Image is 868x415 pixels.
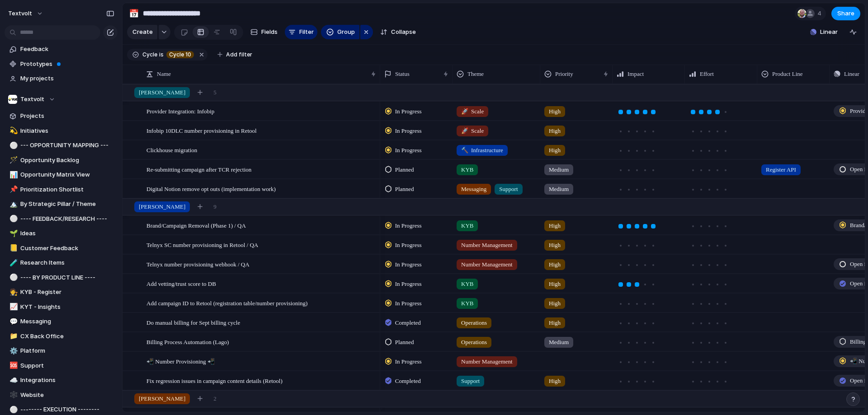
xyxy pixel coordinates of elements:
span: In Progress [395,241,422,250]
span: is [159,51,164,59]
span: --- OPPORTUNITY MAPPING --- [20,141,114,150]
span: Completed [395,377,421,386]
span: Planned [395,165,414,174]
div: ⚪ [9,140,16,151]
span: [PERSON_NAME] [139,88,185,97]
span: KYB [461,280,473,289]
a: 🧑‍⚖️KYB - Register [5,285,118,299]
span: Initiatives [20,126,114,135]
button: 💬 [8,317,17,326]
span: Add filter [226,51,252,59]
a: ⚪--- OPPORTUNITY MAPPING --- [5,139,118,152]
span: Scale [461,126,484,135]
button: 💫 [8,126,17,135]
span: Product Line [772,70,803,79]
button: 📅 [127,6,141,21]
button: Group [321,25,359,39]
button: Linear [807,25,841,39]
span: High [549,107,561,116]
span: Textvolt [20,95,44,104]
span: Prototypes [20,60,114,69]
span: 🚀 [461,127,468,134]
span: KYB [461,221,473,230]
button: 📌 [8,185,17,194]
button: 🪄 [8,156,17,165]
span: Ideas [20,229,114,238]
span: Re-submitting campaign after TCR rejection [146,164,251,174]
div: ⚙️ [9,346,16,356]
a: 📈KYT - Insights [5,300,118,314]
span: KYT - Insights [20,303,114,312]
span: Opportunity Matrix View [20,170,114,179]
a: Projects [5,109,118,123]
span: 🚀 [461,108,468,115]
span: Fix regression issues in campaign content details (Retool) [146,375,283,386]
button: 📒 [8,244,17,253]
button: Create [127,25,157,39]
span: My projects [20,74,114,83]
span: Linear [844,70,859,79]
span: Telnyx number provisioning webhook / QA [146,259,250,269]
a: ⚙️Platform [5,344,118,358]
a: 💫Initiatives [5,124,118,138]
span: KYB [461,165,473,174]
span: Research Items [20,258,114,267]
div: 📌 [9,184,16,195]
a: 🏔️By Strategic Pillar / Theme [5,197,118,211]
span: Support [499,185,518,194]
span: 4 [817,9,824,18]
span: In Progress [395,126,422,135]
a: ⚪---- BY PRODUCT LINE ---- [5,271,118,284]
a: Prototypes [5,57,118,71]
span: Medium [549,338,569,347]
span: In Progress [395,299,422,308]
a: 📌Prioritization Shortlist [5,183,118,196]
div: 🪄 [9,155,16,165]
button: 📊 [8,170,17,179]
a: 🧪Research Items [5,256,118,270]
span: 9 [213,202,217,211]
div: ⚪ [9,214,16,224]
button: 🏔️ [8,200,17,209]
a: My projects [5,72,118,85]
span: Medium [549,185,569,194]
a: 📊Opportunity Matrix View [5,168,118,182]
span: [PERSON_NAME] [139,202,185,211]
span: Planned [395,338,414,347]
span: In Progress [395,107,422,116]
span: ---- BY PRODUCT LINE ---- [20,273,114,282]
span: [PERSON_NAME] [139,394,185,403]
button: Collapse [377,25,420,39]
button: ⚪ [8,141,17,150]
button: Cycle 10 [165,50,196,60]
span: Number Management [461,260,513,269]
div: 🌱 [9,228,16,239]
div: 📁 [9,331,16,341]
span: Priority [555,70,573,79]
span: Prioritization Shortlist [20,185,114,194]
span: High [549,299,561,308]
span: Number Management [461,241,513,250]
span: Create [132,28,153,37]
span: In Progress [395,221,422,230]
span: High [549,241,561,250]
span: Operations [461,318,487,327]
button: Textvolt [5,93,118,106]
span: Effort [700,70,714,79]
span: Fields [261,28,278,37]
span: Messaging [20,317,114,326]
span: Name [157,70,171,79]
span: Share [837,9,854,18]
a: Feedback [5,42,118,56]
span: Add vetting/trust score to DB [146,278,216,289]
div: 📒Customer Feedback [5,242,118,255]
span: Infrastructure [461,146,503,155]
span: 📲 Number Provisioning 📲 [146,356,215,366]
div: ⚪ [9,272,16,283]
a: 🌱Ideas [5,227,118,240]
span: In Progress [395,146,422,155]
span: Clickhouse migration [146,145,197,155]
